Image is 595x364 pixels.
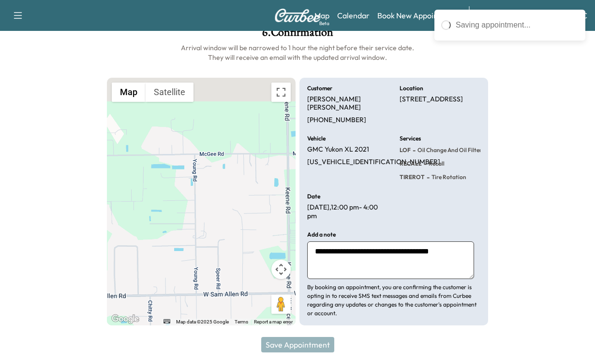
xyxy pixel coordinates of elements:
a: Calendar [337,10,370,21]
h1: 6 . Confirmation [107,27,488,43]
a: Terms (opens in new tab) [235,319,248,324]
h6: Customer [307,85,332,91]
p: [DATE] , 12:00 pm - 4:00 pm [307,203,388,220]
button: Map camera controls [271,260,291,279]
a: Open this area in Google Maps (opens a new window) [109,313,141,325]
h6: Arrival window will be narrowed to 1 hour the night before their service date. They will receive ... [107,43,488,62]
h6: Add a note [307,232,336,238]
a: MapBeta [314,10,329,21]
span: - [425,172,430,182]
button: Show satellite imagery [146,83,193,102]
h6: Vehicle [307,136,326,141]
span: - [422,159,427,168]
span: RECALL [400,160,422,168]
h6: Location [400,85,423,91]
div: Beta [319,20,329,27]
p: By booking an appointment, you are confirming the customer is opting in to receive SMS text messa... [307,283,480,318]
p: [STREET_ADDRESS] [400,95,463,104]
img: Google [109,313,141,325]
span: Recall [427,160,445,168]
img: Curbee Logo [274,9,321,22]
a: Report a map error [254,319,293,324]
p: [PHONE_NUMBER] [307,116,366,125]
span: Oil Change and Oil Filter Replacement [416,146,517,154]
a: Book New Appointment [377,10,459,21]
span: LOF [400,146,411,154]
h6: Date [307,194,320,199]
button: Drag Pegman onto the map to open Street View [271,294,291,314]
div: Saving appointment... [456,19,579,31]
span: Tire Rotation [430,173,466,181]
span: - [411,145,416,155]
button: Show street map [112,83,146,102]
span: TIREROT [400,173,425,181]
span: Map data ©2025 Google [176,319,229,324]
p: [PERSON_NAME] [PERSON_NAME] [307,95,388,112]
h6: Services [400,136,421,141]
p: GMC Yukon XL 2021 [307,145,369,154]
p: [US_VEHICLE_IDENTIFICATION_NUMBER] [307,158,440,167]
button: Keyboard shortcuts [164,319,170,323]
button: Toggle fullscreen view [271,83,291,102]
